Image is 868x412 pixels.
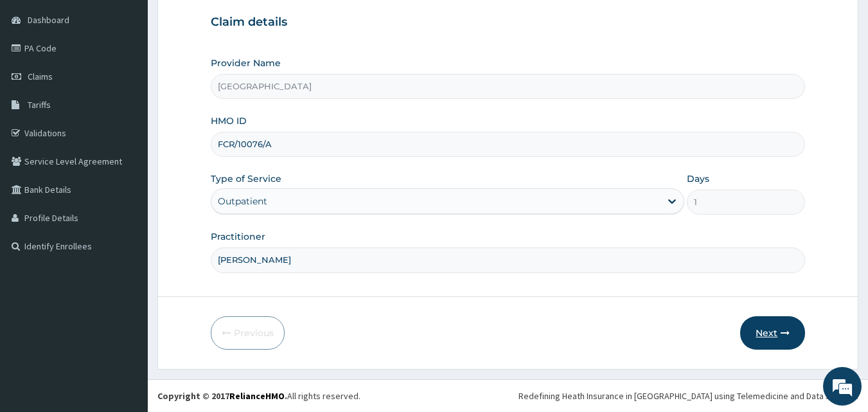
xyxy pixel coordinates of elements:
[28,71,53,82] span: Claims
[211,15,806,30] h3: Claim details
[211,6,242,37] div: Minimize live chat window
[218,195,267,208] div: Outpatient
[211,316,285,350] button: Previous
[67,72,216,89] div: Chat with us now
[211,247,806,273] input: Enter Name
[518,390,858,402] div: Redefining Heath Insurance in [GEOGRAPHIC_DATA] using Telemedicine and Data Science!
[211,132,806,157] input: Enter HMO ID
[211,57,281,69] label: Provider Name
[229,390,285,402] a: RelianceHMO
[687,172,709,185] label: Days
[28,14,69,26] span: Dashboard
[24,64,52,96] img: d_794563401_company_1708531726252_794563401
[211,114,247,127] label: HMO ID
[28,99,51,111] span: Tariffs
[211,230,265,243] label: Practitioner
[148,379,868,412] footer: All rights reserved.
[157,390,287,402] strong: Copyright © 2017 .
[6,275,245,320] textarea: Type your message and hit 'Enter'
[75,124,177,254] span: We're online!
[211,172,281,185] label: Type of Service
[740,316,805,350] button: Next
